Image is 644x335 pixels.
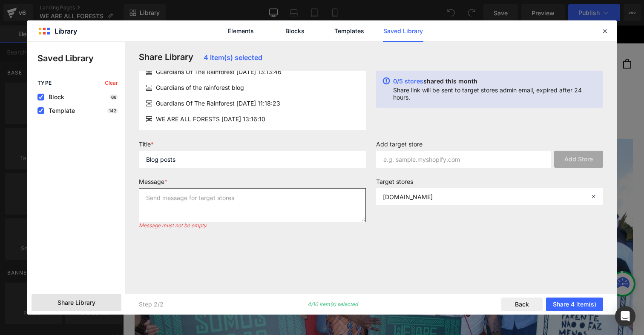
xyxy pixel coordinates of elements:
h3: Share Library [139,52,366,62]
span: Guardians of the rainforest blog [156,83,244,92]
img: #TOGETHERBAND [194,26,331,51]
input: Title for your message [139,151,366,168]
p: 66 [109,94,118,100]
button: Back [501,298,543,311]
button: Add Store [554,151,603,168]
a: Elements [221,20,261,42]
span: Block [44,94,64,100]
p: [DOMAIN_NAME] [383,193,433,200]
span: Type [37,80,52,86]
div: Open Intercom Messenger [615,306,635,326]
span: 0/5 stores [393,77,423,85]
a: Templates [329,20,369,42]
button: Share 4 item(s) [546,298,603,311]
span: 4 item(s) selected [204,53,262,62]
p: We plant a tree and feed a family in need for every order [6,5,515,13]
input: e.g. sample.myshopify.com [376,151,551,168]
span: Guardians Of The Rainforest [DATE] 13:13:46 [156,67,282,76]
span: shared this month [423,77,477,85]
span: Guardians Of The Rainforest [DATE] 11:18:23 [156,99,280,108]
label: Message [139,178,366,188]
label: Add target store [376,140,603,151]
p: Message must not be empty [139,222,207,229]
p: Saved Library [37,52,125,65]
button: Open navigation [13,35,23,42]
label: Target stores [376,178,603,188]
a: Saved Library [383,20,423,42]
p: Step 2/2 [139,301,164,308]
p: Share link will be sent to target stores admin email, expired after 24 hours. [393,86,596,101]
a: Blocks [275,20,315,42]
p: 4/10 item(s) selected [308,301,358,308]
span: WE ARE ALL FORESTS [DATE] 13:16:10 [156,115,265,123]
label: Title [139,140,366,151]
span: Share Library [57,298,95,307]
a: cart [500,34,508,43]
p: 142 [107,108,118,113]
span: Template [44,107,75,114]
span: Clear [105,80,118,86]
